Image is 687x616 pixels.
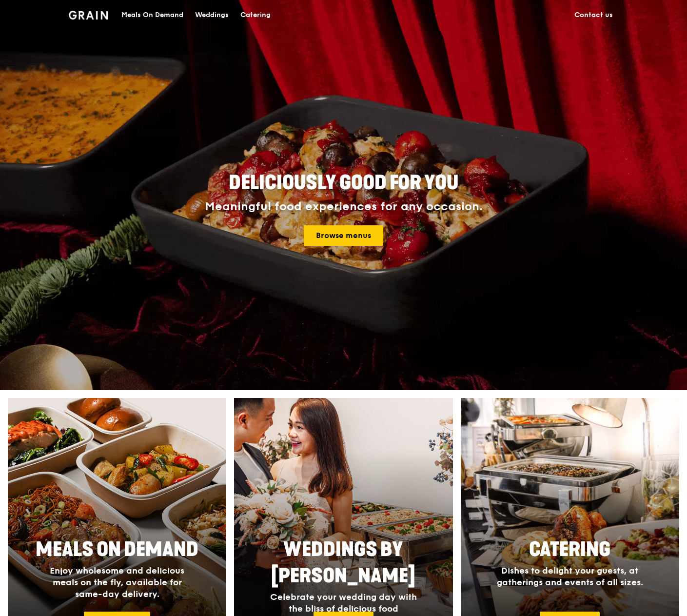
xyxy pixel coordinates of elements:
[271,538,415,588] span: Weddings by [PERSON_NAME]
[497,565,643,588] span: Dishes to delight your guests, at gatherings and events of all sizes.
[168,200,519,214] div: Meaningful food experiences for any occasion.
[529,538,610,561] span: Catering
[69,11,108,20] img: Grain
[50,565,184,599] span: Enjoy wholesome and delicious meals on the fly, available for same-day delivery.
[304,225,383,246] a: Browse menus
[189,0,235,30] a: Weddings
[195,0,229,30] div: Weddings
[569,0,619,30] a: Contact us
[36,538,198,561] span: Meals On Demand
[121,0,183,30] div: Meals On Demand
[229,171,458,195] span: Deliciously good for you
[240,0,271,30] div: Catering
[235,0,276,30] a: Catering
